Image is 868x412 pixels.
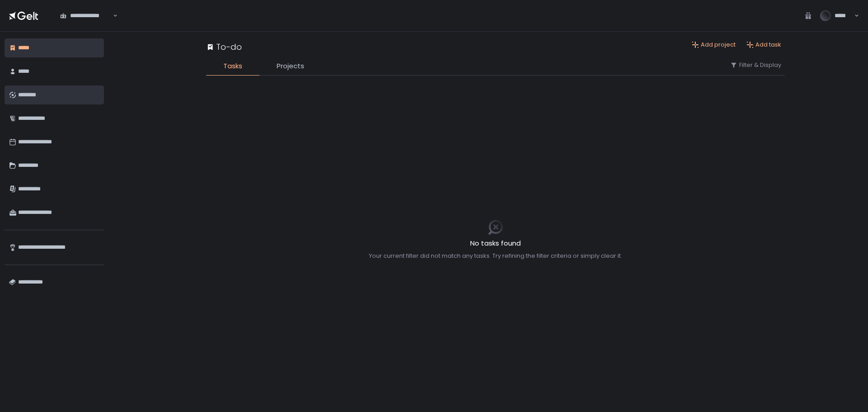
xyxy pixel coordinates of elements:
div: Search for option [54,6,118,25]
input: Search for option [112,11,112,20]
h2: No tasks found [369,238,622,249]
button: Filter & Display [730,61,781,69]
button: Add project [692,41,736,49]
div: Your current filter did not match any tasks. Try refining the filter criteria or simply clear it. [369,252,622,260]
button: Add task [746,41,781,49]
span: Tasks [223,61,242,71]
span: Projects [277,61,304,71]
div: To-do [206,41,242,53]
